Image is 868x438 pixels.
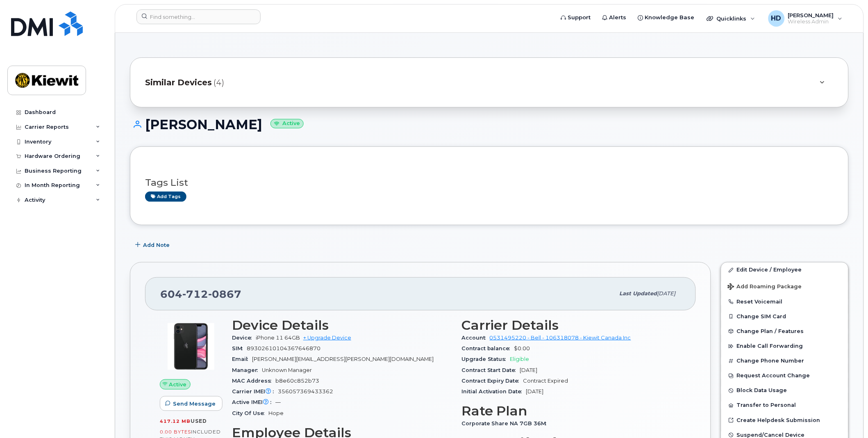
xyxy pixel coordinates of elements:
button: Send Message [160,396,223,411]
button: Change Plan / Features [721,324,848,339]
button: Enable Call Forwarding [721,339,848,354]
span: 712 [182,288,208,300]
span: 0867 [208,288,241,300]
span: Manager [232,367,262,373]
a: Create Helpdesk Submission [721,413,848,428]
button: Change Phone Number [721,354,848,368]
span: Device [232,335,256,341]
span: Enable Call Forwarding [737,343,803,349]
span: Unknown Manager [262,367,312,373]
span: 604 [160,288,241,300]
span: Initial Activation Date [461,388,526,395]
span: Contract Expiry Date [461,378,523,384]
h3: Rate Plan [461,404,681,418]
span: [PERSON_NAME][EMAIL_ADDRESS][PERSON_NAME][DOMAIN_NAME] [252,356,434,362]
button: Add Roaming Package [721,278,848,294]
span: Contract Expired [523,378,568,384]
span: Add Roaming Package [728,283,802,291]
span: City Of Use [232,410,268,416]
span: $0.00 [514,345,530,351]
span: Eligible [510,356,529,362]
a: Add tags [145,192,186,202]
span: 356057369433362 [278,388,333,395]
button: Transfer to Personal [721,398,848,413]
span: [DATE] [526,388,544,395]
span: MAC Address [232,378,275,384]
span: Change Plan / Features [737,328,804,334]
h3: Device Details [232,318,452,333]
a: 0531495220 - Bell - 106318078 - Kiewit Canada Inc [490,335,631,341]
span: Suspend/Cancel Device [737,432,805,438]
span: Corporate Share NA 7GB 36M [461,420,551,427]
span: [DATE] [520,367,538,373]
span: 0.00 Bytes [160,429,191,435]
span: Add Note [143,241,170,249]
span: Similar Devices [145,77,212,89]
small: Active [270,119,304,128]
button: Reset Voicemail [721,294,848,309]
span: 417.12 MB [160,418,191,424]
h3: Tags List [145,178,834,188]
h3: Carrier Details [461,318,681,333]
button: Change SIM Card [721,309,848,324]
span: — [275,399,281,405]
span: SIM [232,345,247,351]
span: [DATE] [657,290,676,297]
span: Active [169,381,187,388]
img: iPhone_11.jpg [166,322,216,371]
h1: [PERSON_NAME] [130,117,849,132]
span: 89302610104367646870 [247,345,320,351]
span: Contract Start Date [461,367,520,373]
span: Hope [268,410,284,416]
span: Send Message [173,400,216,408]
span: Last updated [620,290,657,297]
span: Account [461,335,490,341]
span: iPhone 11 64GB [256,335,300,341]
button: Add Note [130,237,177,252]
span: Active IMEI [232,399,275,405]
button: Block Data Usage [721,383,848,398]
span: Carrier IMEI [232,388,278,395]
a: Edit Device / Employee [721,262,848,277]
span: used [191,418,207,424]
span: Contract balance [461,345,514,351]
button: Request Account Change [721,368,848,383]
span: (4) [214,77,224,89]
span: Email [232,356,252,362]
span: Upgrade Status [461,356,510,362]
a: + Upgrade Device [303,335,351,341]
iframe: Messenger Launcher [832,402,862,432]
span: b8e60c852b73 [275,378,319,384]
